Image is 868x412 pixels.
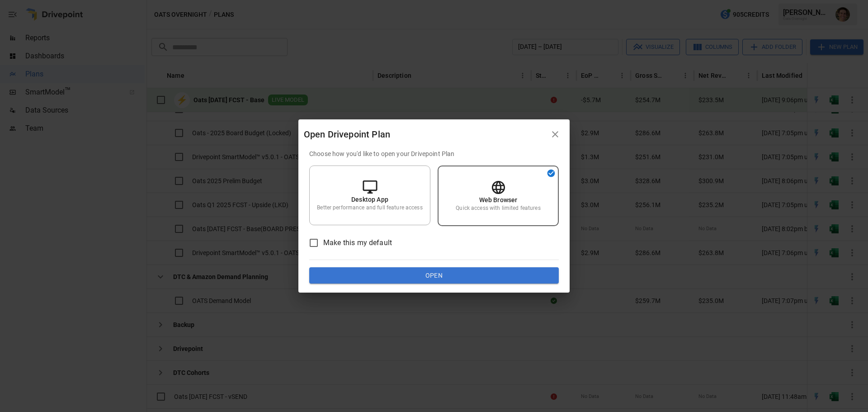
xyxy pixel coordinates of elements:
[456,204,540,212] p: Quick access with limited features
[317,204,422,212] p: Better performance and full feature access
[479,195,518,204] p: Web Browser
[351,195,388,204] p: Desktop App
[304,127,546,142] div: Open Drivepoint Plan
[309,267,559,284] button: Open
[309,149,559,158] p: Choose how you'd like to open your Drivepoint Plan
[323,237,392,248] span: Make this my default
